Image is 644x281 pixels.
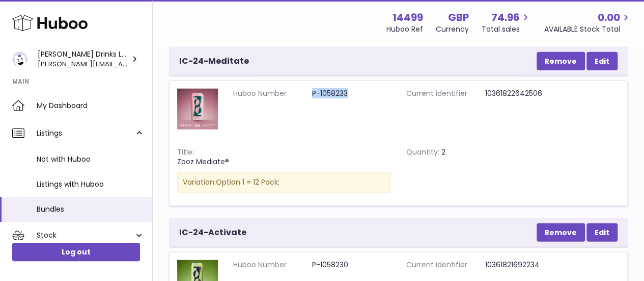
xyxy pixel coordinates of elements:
dt: Huboo Number [233,260,312,270]
a: Log out [12,243,140,261]
span: IC-24-Activate [179,227,246,238]
div: Zooz Mediate® [177,157,391,167]
button: Remove [537,223,585,242]
dd: P-1058233 [312,89,391,98]
dd: 10361821692234 [485,260,564,270]
span: Not with Huboo [37,155,145,164]
span: Bundles [37,205,145,214]
dt: Huboo Number [233,89,312,98]
dt: Current identifier [406,260,485,270]
span: Option 1 = 12 Pack; [216,177,279,187]
button: Remove [537,52,585,70]
div: Currency [436,24,469,34]
strong: Title [177,147,194,160]
span: [PERSON_NAME][EMAIL_ADDRESS][DOMAIN_NAME] [38,59,206,69]
strong: Quantity [406,147,441,160]
span: IC-24-Meditate [179,56,249,67]
div: Huboo Ref [386,24,423,34]
span: Listings with Huboo [37,180,145,189]
div: [PERSON_NAME] Drinks LTD (t/a Zooz) [38,49,129,69]
a: Edit [586,223,618,242]
dd: 10361822642506 [485,89,564,98]
span: Total sales [482,24,531,34]
span: 0.00 [598,11,620,24]
td: 2 [399,140,481,206]
a: 74.96 Total sales [482,11,531,34]
span: 74.96 [491,11,520,24]
a: Edit [586,52,618,70]
img: daniel@zoosdrinks.com [12,52,27,67]
span: Listings [37,129,134,138]
span: AVAILABLE Stock Total [544,24,632,34]
div: Variation: [177,172,391,193]
span: Stock [37,231,134,240]
dt: Current identifier [406,89,485,98]
img: Zooz Mediate® [177,89,218,130]
strong: 14499 [393,11,423,24]
dd: P-1058230 [312,260,391,270]
strong: GBP [448,11,469,24]
span: My Dashboard [37,101,145,111]
a: 0.00 AVAILABLE Stock Total [544,11,632,34]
